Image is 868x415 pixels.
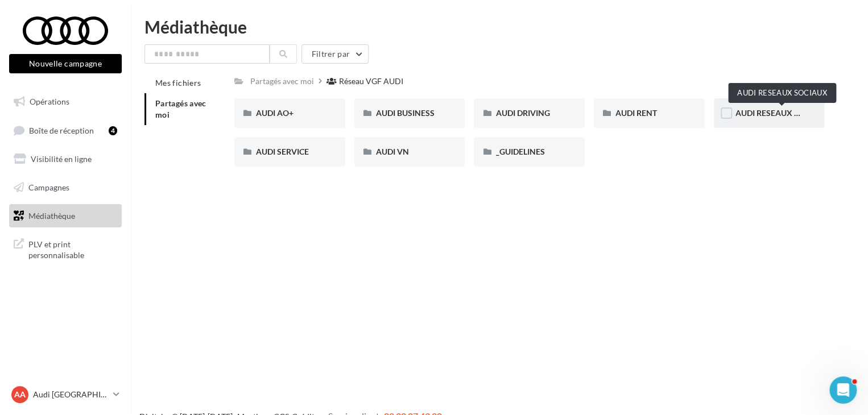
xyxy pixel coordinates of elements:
[301,44,369,64] button: Filtrer par
[28,182,69,192] span: Campagnes
[256,147,309,156] span: AUDI SERVICE
[9,384,122,405] a: AA Audi [GEOGRAPHIC_DATA]
[155,98,206,119] span: Partagés avec moi
[14,389,26,400] span: AA
[155,78,201,88] span: Mes fichiers
[7,204,124,228] a: Médiathèque
[376,108,435,118] span: AUDI BUSINESS
[735,108,829,118] span: AUDI RESEAUX SOCIAUX
[829,376,857,404] iframe: Intercom live chat
[7,232,124,265] a: PLV et print personnalisable
[7,176,124,200] a: Campagnes
[250,76,314,87] div: Partagés avec moi
[728,83,836,103] div: AUDI RESEAUX SOCIAUX
[109,126,117,135] div: 4
[495,108,549,118] span: AUDI DRIVING
[30,97,69,106] span: Opérations
[7,90,124,114] a: Opérations
[7,147,124,171] a: Visibilité en ligne
[495,147,544,156] span: _GUIDELINES
[615,108,657,118] span: AUDI RENT
[256,108,294,118] span: AUDI AO+
[33,389,109,400] p: Audi [GEOGRAPHIC_DATA]
[339,76,403,87] div: Réseau VGF AUDI
[7,118,124,143] a: Boîte de réception4
[28,236,117,261] span: PLV et print personnalisable
[9,54,122,73] button: Nouvelle campagne
[29,125,94,135] span: Boîte de réception
[28,210,75,220] span: Médiathèque
[31,154,92,164] span: Visibilité en ligne
[376,147,409,156] span: AUDI VN
[144,18,854,35] div: Médiathèque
